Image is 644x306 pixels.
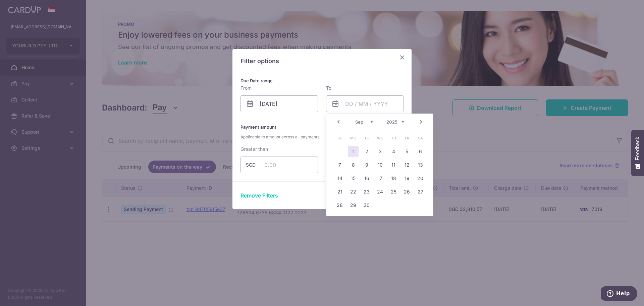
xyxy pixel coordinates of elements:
input: DD / MM / YYYY [240,95,318,112]
a: Prev [334,118,342,126]
a: 13 [415,160,426,170]
label: From [240,85,252,91]
a: 2 [361,146,372,157]
a: 26 [401,186,412,197]
a: 8 [348,160,359,170]
a: 20 [415,173,426,184]
a: 9 [361,160,372,170]
span: Saturday [415,133,426,143]
a: 19 [401,173,412,184]
a: 23 [361,186,372,197]
a: 30 [361,200,372,211]
p: Payment amount [240,123,404,140]
iframe: Opens a widget where you can find more information [601,286,637,303]
a: 22 [348,186,359,197]
a: 15 [348,173,359,184]
a: 6 [415,146,426,157]
a: 7 [334,160,345,170]
span: Wednesday [375,133,385,143]
a: 10 [375,160,385,170]
span: Thursday [388,133,399,143]
label: Greater than [240,146,268,152]
a: 12 [401,160,412,170]
button: Remove Filters [240,191,278,200]
a: 24 [375,186,385,197]
a: 3 [375,146,385,157]
span: Sunday [334,133,345,143]
a: 5 [401,146,412,157]
p: Due Date range [240,77,404,85]
input: 0.00 [240,157,318,173]
a: 27 [415,186,426,197]
a: 16 [361,173,372,184]
a: 25 [388,186,399,197]
a: Next [417,118,425,126]
button: Feedback - Show survey [631,130,644,176]
span: Friday [401,133,412,143]
p: Filter options [240,57,404,65]
span: SGD [246,162,259,168]
input: DD / MM / YYYY [326,95,404,112]
a: 18 [388,173,399,184]
a: 21 [334,186,345,197]
a: 14 [334,173,345,184]
a: 29 [348,200,359,211]
button: Close [398,53,406,61]
span: Monday [348,133,359,143]
a: 11 [388,160,399,170]
a: 17 [375,173,385,184]
a: 4 [388,146,399,157]
span: Applicable to amount across all payments. [240,134,404,140]
span: Feedback [635,137,641,160]
a: 28 [334,200,345,211]
span: Tuesday [361,133,372,143]
label: To [326,85,331,91]
a: 1 [348,146,359,157]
